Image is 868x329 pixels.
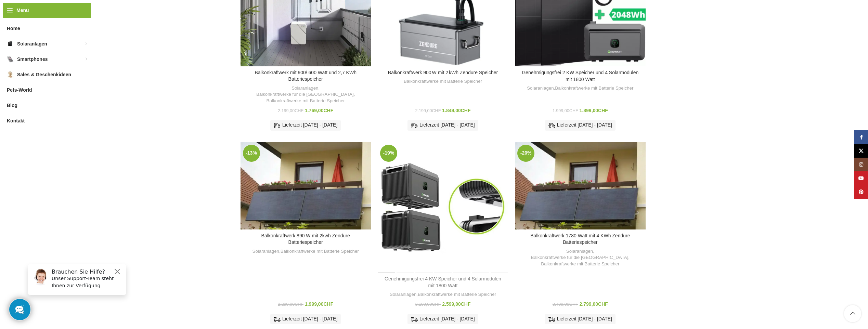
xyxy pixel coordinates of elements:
a: Solaranlagen [527,85,554,92]
img: Solaranlagen [7,40,14,47]
span: CHF [461,108,471,113]
a: Scroll to top button [844,305,861,322]
span: Smartphones [17,53,48,65]
a: Balkonkraftwerke für die [GEOGRAPHIC_DATA] [256,91,354,98]
span: CHF [295,302,303,307]
span: Blog [7,99,17,111]
a: Genehmigungsfrei 4 KW Speicher und 4 Solarmodulen mit 1800 Watt [378,142,508,273]
img: Smartphones [7,56,14,63]
img: Sales & Geschenkideen [7,71,14,78]
span: CHF [598,108,608,113]
bdi: 2.599,00 [442,301,470,307]
bdi: 2.299,00 [278,302,303,307]
a: Balkonkraftwerk 1780 Watt mit 4 KWh Zendure Batteriespeicher [530,233,630,245]
bdi: 3.499,00 [553,302,578,307]
div: , [381,291,505,298]
a: Solaranlagen [566,248,593,255]
span: CHF [323,301,333,307]
span: CHF [432,108,441,113]
a: Balkonkraftwerke mit Batterie Speicher [555,85,633,92]
div: , , [518,248,642,267]
a: X Social Link [854,144,868,158]
a: Instagram Social Link [854,158,868,171]
a: Solaranlagen [252,248,279,255]
p: Unser Support-Team steht Ihnen zur Verfügung [29,16,100,30]
span: CHF [295,108,303,113]
bdi: 1.769,00 [305,108,333,113]
div: , [244,248,367,255]
bdi: 2.799,00 [580,301,608,307]
a: Balkonkraftwerk 900 W mit 2 kWh Zendure Speicher [388,70,498,75]
span: Solaranlagen [17,38,47,50]
span: CHF [598,301,608,307]
span: Home [7,22,20,35]
span: -20% [517,145,534,162]
div: Lieferzeit [DATE] - [DATE] [545,314,616,324]
a: Balkonkraftwerk mit 900/ 600 Watt und 2,7 KWh Batteriespeicher [255,70,357,82]
a: Balkonkraftwerke mit Batterie Speicher [267,98,345,104]
div: , , [244,85,367,104]
h6: Brauchen Sie Hilfe? [29,10,100,16]
bdi: 1.999,00 [553,108,578,113]
span: CHF [323,108,333,113]
a: Genehmigungsfrei 2 KW Speicher und 4 Solarmodulen mit 1800 Watt [522,70,638,82]
div: Lieferzeit [DATE] - [DATE] [407,314,478,324]
span: Menü [16,6,29,14]
span: CHF [569,302,578,307]
img: Customer service [10,10,27,27]
a: Facebook Social Link [854,130,868,144]
a: Balkonkraftwerke mit Batterie Speicher [404,78,482,85]
a: Balkonkraftwerke mit Batterie Speicher [281,248,359,255]
button: Close [91,9,99,17]
bdi: 1.899,00 [580,108,608,113]
span: -13% [243,145,260,162]
a: Balkonkraftwerke mit Batterie Speicher [541,261,619,267]
span: -19% [380,145,397,162]
div: Lieferzeit [DATE] - [DATE] [407,120,478,130]
div: Lieferzeit [DATE] - [DATE] [270,120,341,130]
a: Balkonkraftwerke für die [GEOGRAPHIC_DATA] [531,254,629,261]
span: Sales & Geschenkideen [17,68,71,81]
span: CHF [432,302,441,307]
bdi: 2.199,00 [278,108,303,113]
bdi: 2.199,00 [415,108,441,113]
span: CHF [461,301,471,307]
a: Balkonkraftwerk 890 W mit 2kwh Zendure Batteriespeicher [261,233,350,245]
div: Lieferzeit [DATE] - [DATE] [270,314,341,324]
a: Balkonkraftwerk 890 W mit 2kwh Zendure Batteriespeicher [241,142,371,229]
bdi: 3.199,00 [415,302,441,307]
span: Kontakt [7,115,25,127]
div: , [518,85,642,92]
a: Solaranlagen [292,85,318,92]
span: CHF [569,108,578,113]
a: Solaranlagen [390,291,416,298]
div: Lieferzeit [DATE] - [DATE] [545,120,616,130]
a: Pinterest Social Link [854,185,868,199]
a: Genehmigungsfrei 4 KW Speicher und 4 Solarmodulen mit 1800 Watt [385,276,501,288]
a: Balkonkraftwerk 1780 Watt mit 4 KWh Zendure Batteriespeicher [515,142,645,229]
span: Pets-World [7,84,32,96]
bdi: 1.849,00 [442,108,470,113]
bdi: 1.999,00 [305,301,333,307]
a: Balkonkraftwerke mit Batterie Speicher [418,291,496,298]
a: YouTube Social Link [854,171,868,185]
